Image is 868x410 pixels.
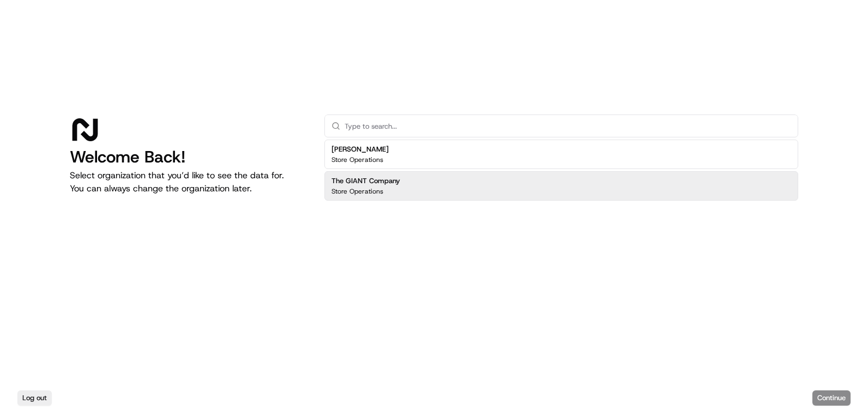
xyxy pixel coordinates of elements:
[324,137,798,203] div: Suggestions
[17,390,52,406] button: Log out
[331,187,383,196] p: Store Operations
[331,176,400,186] h2: The GIANT Company
[345,115,791,137] input: Type to search...
[331,144,389,154] h2: [PERSON_NAME]
[331,155,383,164] p: Store Operations
[70,169,307,195] p: Select organization that you’d like to see the data for. You can always change the organization l...
[70,147,307,167] h1: Welcome Back!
